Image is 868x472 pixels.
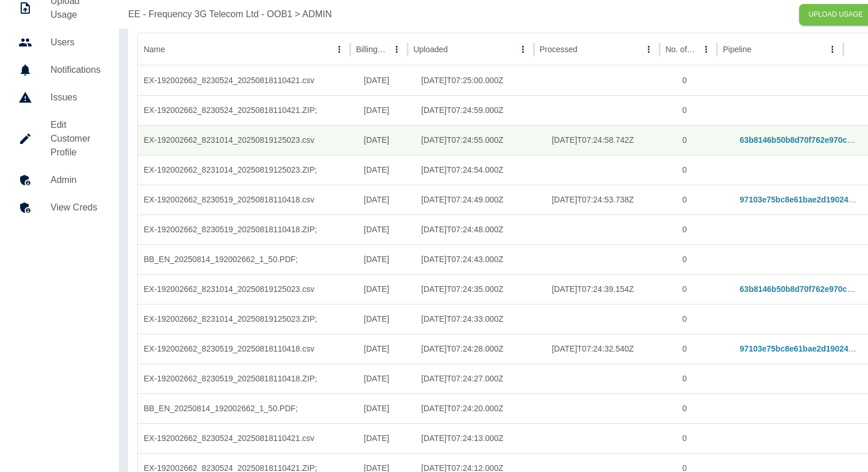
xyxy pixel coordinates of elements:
p: > [294,7,300,21]
div: 2025-08-22T07:24:58.742Z [546,125,676,155]
div: 0 [677,244,734,274]
div: 2025-08-22T07:24:49.000Z [416,185,546,214]
div: 01/07/2025 [358,334,416,364]
div: 01/07/2025 [358,364,416,393]
a: Users [9,29,110,56]
div: EX-192002662_8230519_20250818110418.csv [138,334,358,364]
button: Name column menu [331,41,347,57]
div: 01/08/2025 [358,185,416,214]
h5: Edit Customer Profile [51,118,100,159]
button: Pipeline column menu [824,41,840,57]
div: 2025-08-22T07:24:32.540Z [546,334,676,364]
div: EX-192002662_8231014_20250819125023.csv [138,274,358,304]
div: 0 [677,304,734,334]
a: EE - Frequency 3G Telecom Ltd - OOB1 [128,7,292,21]
div: 2025-08-22T07:24:59.000Z [416,95,546,125]
div: EX-192002662_8231014_20250819125023.ZIP; [138,304,358,334]
a: Admin [9,166,110,194]
div: 01/07/2025 [358,304,416,334]
div: Pipeline [723,45,751,54]
h5: Users [51,36,100,49]
div: 2025-08-22T07:24:27.000Z [416,364,546,393]
h5: Notifications [51,63,100,77]
div: 2025-08-22T07:24:55.000Z [416,125,546,155]
a: Edit Customer Profile [9,111,110,166]
div: 01/08/2025 [358,214,416,244]
a: Issues [9,84,110,111]
button: Billing Date column menu [389,41,405,57]
a: View Creds [9,194,110,221]
div: EX-192002662_8230519_20250818110418.csv [138,185,358,214]
div: 0 [677,155,734,185]
button: Uploaded column menu [515,41,531,57]
div: 2025-08-22T07:24:54.000Z [416,155,546,185]
div: 0 [677,334,734,364]
div: 15/07/2025 [358,274,416,304]
div: 2025-08-22T07:24:33.000Z [416,304,546,334]
div: EX-192002662_8230519_20250818110418.ZIP; [138,364,358,393]
div: 0 [677,185,734,214]
div: Billing Date [356,45,387,54]
div: No. of rows [665,45,697,54]
div: 0 [677,364,734,393]
button: Processed column menu [641,41,657,57]
div: EX-192002662_8231014_20250819125023.ZIP; [138,155,358,185]
div: 2025-08-22T07:24:20.000Z [416,393,546,423]
div: 01/08/2025 [358,65,416,95]
div: 2025-08-22T07:24:13.000Z [416,423,546,453]
div: 01/08/2025 [358,155,416,185]
div: EX-192002662_8230524_20250818110421.ZIP; [138,95,358,125]
div: EX-192002662_8230519_20250818110418.ZIP; [138,214,358,244]
div: 2025-08-22T07:24:53.738Z [546,185,676,214]
div: BB_EN_20250814_192002662_1_50.PDF; [138,244,358,274]
div: Name [144,45,165,54]
div: 2025-08-22T07:24:39.154Z [546,274,676,304]
div: 0 [677,423,734,453]
div: 0 [677,65,734,95]
div: 01/07/2025 [358,423,416,453]
div: Uploaded [413,45,448,54]
div: 2025-08-22T07:24:35.000Z [416,274,546,304]
a: ADMIN [303,7,332,21]
div: 15/08/2025 [358,125,416,155]
h5: Admin [51,173,100,187]
div: EX-192002662_8230524_20250818110421.csv [138,65,358,95]
h5: Issues [51,91,100,104]
div: 0 [677,393,734,423]
div: 0 [677,274,734,304]
div: 2025-08-22T07:24:43.000Z [416,244,546,274]
div: 01/08/2025 [358,95,416,125]
div: 0 [677,214,734,244]
div: EX-192002662_8230524_20250818110421.csv [138,423,358,453]
div: 01/08/2025 [358,244,416,274]
div: 0 [677,125,734,155]
div: 2025-08-22T07:25:00.000Z [416,65,546,95]
div: 01/07/2025 [358,393,416,423]
button: No. of rows column menu [698,41,714,57]
div: 2025-08-22T07:24:48.000Z [416,214,546,244]
div: Processed [540,45,578,54]
div: EX-192002662_8231014_20250819125023.csv [138,125,358,155]
div: 2025-08-22T07:24:28.000Z [416,334,546,364]
div: BB_EN_20250814_192002662_1_50.PDF; [138,393,358,423]
a: Notifications [9,56,110,84]
h5: View Creds [51,201,100,214]
div: 0 [677,95,734,125]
